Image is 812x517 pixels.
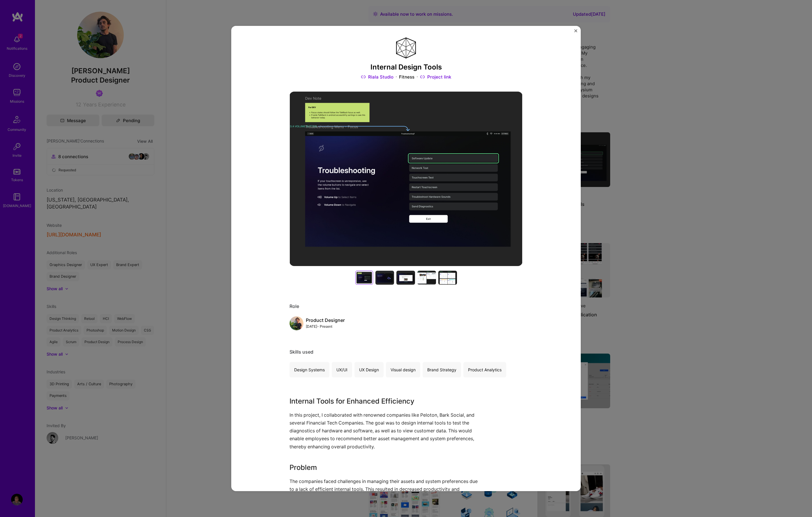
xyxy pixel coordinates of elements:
div: Visual design [386,362,420,377]
div: Role [290,303,522,309]
a: Riala Studio [361,74,393,80]
img: Dot [396,74,397,80]
img: Company logo [396,38,416,58]
div: [DATE] - Present [306,323,345,329]
h3: Internal Tools for Enhanced Efficiency [290,396,479,407]
p: In this project, I collaborated with renowned companies like Peloton, Bark Social, and several Fi... [290,411,479,451]
p: The companies faced challenges in managing their assets and system preferences due to a lack of e... [290,477,479,501]
a: Project link [420,74,451,80]
div: UX Design [354,362,384,377]
img: Project [290,92,522,266]
button: Close [574,29,577,35]
h3: Internal Design Tools [290,63,522,72]
div: Design Systems [290,362,329,377]
div: Skills used [290,349,522,355]
img: Link [420,74,425,80]
div: Fitness [399,74,414,80]
div: Product Analytics [463,362,506,377]
div: Brand Strategy [423,362,461,377]
h3: Problem [290,462,479,473]
div: Product Designer [306,317,345,323]
img: Link [361,74,366,80]
div: UX/UI [332,362,352,377]
img: Dot [417,74,418,80]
